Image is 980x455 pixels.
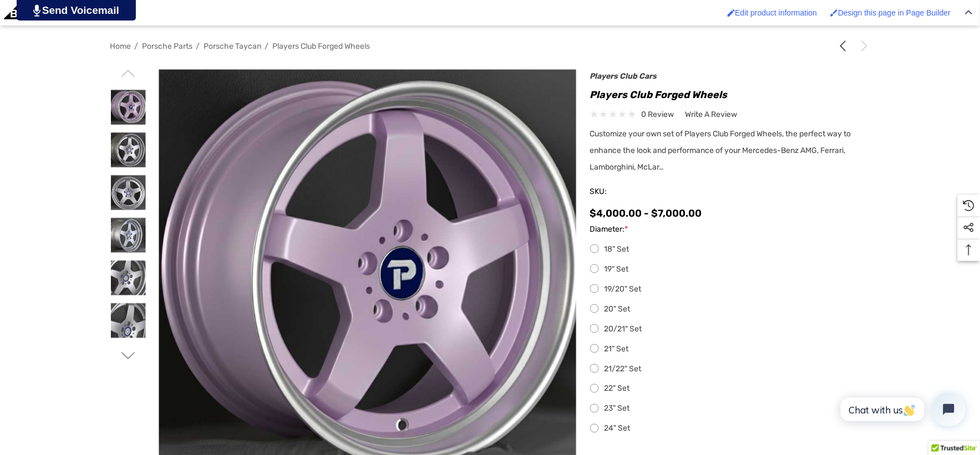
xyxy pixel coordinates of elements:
img: Players Club Forged Wheels | Lamborghini Huracan & McLaren 720S | 20x9" ET25/21x12" ET35 | Michel... [111,90,146,125]
iframe: Tidio Chat [829,384,975,436]
label: 24" Set [590,422,870,436]
span: SKU: [590,184,646,200]
a: Write a Review [686,108,738,121]
svg: Go to slide 2 of 4 [121,349,135,363]
a: Players Club Forged Wheels [273,42,370,51]
svg: Social Media [963,222,974,233]
a: Previous [837,40,853,52]
label: 18" Set [590,243,870,256]
svg: Go to slide 4 of 4 [121,67,135,80]
img: Players Club Forged Wheels [111,132,146,167]
label: 20" Set [590,303,870,316]
img: Players Club Forged Wheels [111,218,146,253]
label: 21/22" Set [590,362,870,376]
span: 0 review [642,108,674,121]
img: Players Club Forged Wheels [111,303,146,338]
label: Diameter: [590,223,870,236]
img: PjwhLS0gR2VuZXJhdG9yOiBHcmF2aXQuaW8gLS0+PHN2ZyB4bWxucz0iaHR0cDovL3d3dy53My5vcmcvMjAwMC9zdmciIHhtb... [33,4,40,17]
label: 19/20" Set [590,283,870,296]
svg: Top [958,244,980,255]
label: 20/21" Set [590,323,870,336]
label: 21" Set [590,342,870,356]
a: Home [110,42,131,51]
nav: Breadcrumb [110,37,870,56]
span: Write a Review [686,110,738,120]
img: Players Club Forged Wheels [111,175,146,210]
label: 22" Set [590,382,870,396]
img: Enabled brush for product edit [728,9,735,17]
a: Enabled brush for product edit Edit product information [722,3,823,23]
label: 19" Set [590,263,870,276]
span: $4,000.00 - $7,000.00 [590,207,702,219]
a: Enabled brush for page builder edit. Design this page in Page Builder [825,3,956,23]
a: Porsche Taycan [204,42,262,51]
img: Close Admin Bar [965,10,973,15]
img: Enabled brush for page builder edit. [830,9,838,17]
img: Players Club Forged Wheels [111,260,146,295]
svg: Recently Viewed [963,200,974,211]
span: Customize your own set of Players Club Forged Wheels, the perfect way to enhance the look and per... [590,129,851,172]
label: 23" Set [590,402,870,416]
a: Porsche Parts [143,42,193,51]
h1: Players Club Forged Wheels [590,86,870,104]
a: Players Club Cars [590,71,657,81]
span: Design this page in Page Builder [838,8,951,17]
a: Next [855,40,870,52]
span: Edit product information [735,8,817,17]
